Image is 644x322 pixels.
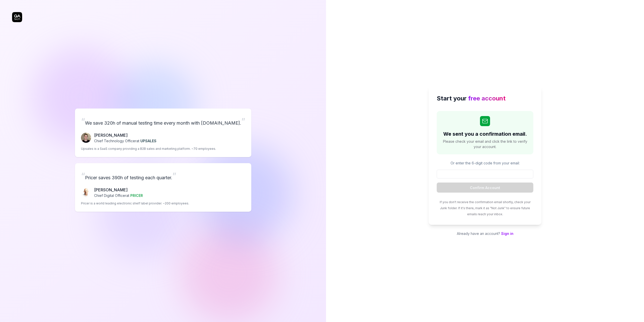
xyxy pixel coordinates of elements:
[440,200,531,216] span: If you don't receive the confirmation email shortly, check your Junk folder. If it's there, mark ...
[75,163,251,212] a: “Pricer saves 390h of testing each quarter.”Chris Chalkitis[PERSON_NAME]Chief Digital Officerat P...
[75,109,251,157] a: “We save 320h of manual testing time every month with [DOMAIN_NAME].”Fredrik Seidl[PERSON_NAME]Ch...
[81,169,245,183] p: Pricer saves 390h of testing each quarter.
[94,138,156,144] p: Chief Technology Officer at
[81,187,91,197] img: Chris Chalkitis
[429,231,541,236] p: Already have an account?
[130,193,143,198] span: PRICER
[437,160,533,166] p: Or enter the 6-digit code from your email:
[172,170,176,182] span: ”
[94,132,156,138] p: [PERSON_NAME]
[81,147,216,151] p: Upsales is a SaaS company providing a B2B sales and marketing platform. ~70 employees.
[94,187,143,193] p: [PERSON_NAME]
[437,94,533,103] h2: Start your
[241,116,245,127] span: ”
[81,115,245,128] p: We save 320h of manual testing time every month with [DOMAIN_NAME].
[437,183,533,193] button: Confirm Account
[81,201,189,206] p: Pricer is a world leading electronic shelf label provider. ~200 employees.
[442,139,528,149] span: Please check your email and click the link to verify your account.
[81,116,85,127] span: “
[140,139,156,143] span: UPSALES
[501,231,513,236] a: Sign in
[94,193,143,198] p: Chief Digital Officer at
[81,170,85,182] span: “
[81,133,91,143] img: Fredrik Seidl
[443,130,527,138] h2: We sent you a confirmation email.
[468,95,506,102] span: free account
